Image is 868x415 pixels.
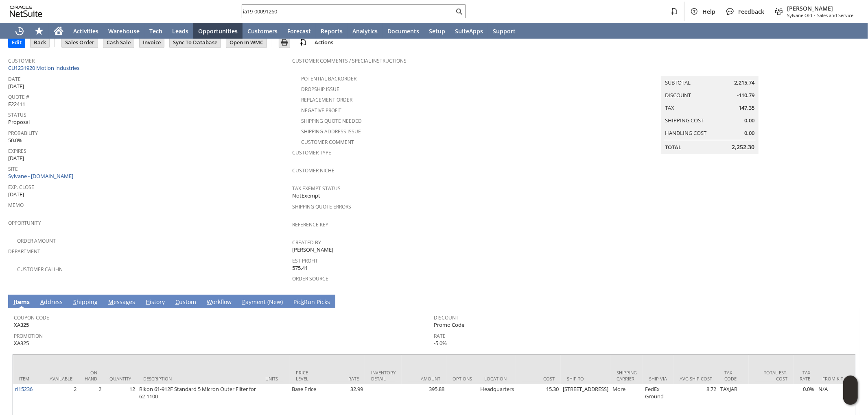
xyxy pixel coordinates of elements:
[8,184,34,191] a: Exp. Close
[8,202,24,209] a: Memo
[292,221,328,228] a: Reference Key
[175,298,179,306] span: C
[13,298,15,306] span: I
[744,129,754,137] span: 0.00
[11,298,32,307] a: Items
[292,257,318,264] a: Est Profit
[455,27,483,35] span: SuiteApps
[242,298,245,306] span: P
[247,27,278,35] span: Customers
[371,369,396,382] div: Inventory Detail
[14,339,29,347] span: XA325
[8,172,75,180] a: Sylvane - [DOMAIN_NAME]
[19,376,37,382] div: Item
[617,369,637,382] div: Shipping Carrier
[665,79,691,86] a: Subtotal
[301,107,341,114] a: Negative Profit
[109,376,131,382] div: Quantity
[205,298,234,307] a: Workflow
[326,376,359,382] div: Rate
[817,12,853,18] span: Sales and Service
[292,149,331,156] a: Customer Type
[8,76,21,83] a: Date
[739,104,754,112] span: 147.35
[226,37,267,48] input: Open In WMC
[301,75,356,82] a: Potential Backorder
[282,23,316,39] a: Forecast
[453,376,472,382] div: Options
[724,369,743,382] div: Tax Code
[170,37,221,48] input: Sync To Database
[73,27,98,35] span: Activities
[9,37,25,48] input: Edit
[424,23,450,39] a: Setup
[434,339,447,347] span: -5.0%
[198,27,238,35] span: Opportunities
[14,321,29,329] span: XA325
[8,165,18,172] a: Site
[287,27,311,35] span: Forecast
[567,376,604,382] div: Ship To
[279,37,290,48] input: Print
[665,117,704,124] a: Shipping Cost
[292,57,407,64] a: Customer Comments / Special Instructions
[8,111,26,118] a: Status
[8,100,25,108] span: E22411
[265,376,284,382] div: Units
[429,27,445,35] span: Setup
[301,86,339,93] a: Dropship Issue
[296,369,314,382] div: Price Level
[787,4,853,12] span: [PERSON_NAME]
[292,185,341,192] a: Tax Exempt Status
[680,376,712,382] div: Avg Ship Cost
[8,248,40,255] a: Department
[73,298,77,306] span: S
[665,91,691,99] a: Discount
[488,23,520,39] a: Support
[292,246,333,254] span: [PERSON_NAME]
[845,296,855,306] a: Unrolled view on
[8,191,24,198] span: [DATE]
[106,298,137,307] a: Messages
[10,6,42,17] svg: logo
[301,117,362,124] a: Shipping Quote Needed
[301,96,352,103] a: Replacement Order
[17,266,63,273] a: Customer Call-in
[301,128,361,135] a: Shipping Address Issue
[292,275,328,282] a: Order Source
[434,332,446,339] a: Rate
[31,37,49,48] input: Back
[68,23,103,39] a: Activities
[8,130,38,137] a: Probability
[321,27,343,35] span: Reports
[10,23,29,39] a: Recent Records
[14,332,43,339] a: Promotion
[15,26,24,36] svg: Recent Records
[8,93,29,100] a: Quote #
[732,143,754,151] span: 2,252.30
[292,167,335,174] a: Customer Niche
[49,23,68,39] a: Home
[144,23,167,39] a: Tech
[243,23,282,39] a: Customers
[843,376,858,405] iframe: Click here to launch Oracle Guided Learning Help Panel
[387,27,419,35] span: Documents
[292,264,308,272] span: 575.41
[172,27,188,35] span: Leads
[8,64,81,72] a: CU1231920 Motion industries
[702,8,715,15] span: Help
[734,79,754,87] span: 2,215.74
[240,298,285,307] a: Payment (New)
[8,219,41,226] a: Opportunity
[292,192,320,200] span: NotExempt
[54,26,63,36] svg: Home
[140,37,164,48] input: Invoice
[744,117,754,124] span: 0.00
[62,37,98,48] input: Sales Order
[292,239,321,246] a: Created By
[484,376,510,382] div: Location
[737,91,754,99] span: -110.79
[144,298,167,307] a: History
[665,129,706,137] a: Handling Cost
[454,7,464,16] svg: Search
